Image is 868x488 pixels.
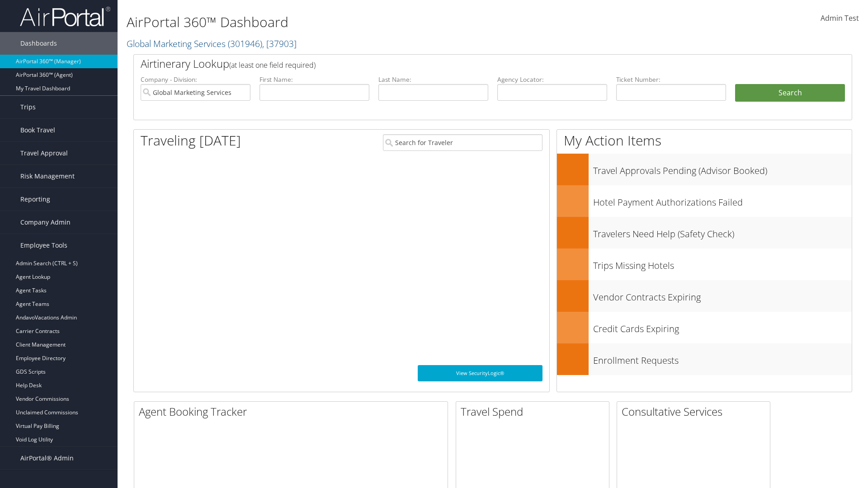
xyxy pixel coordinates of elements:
[141,75,250,84] label: Company - Division:
[20,447,74,469] span: AirPortal® Admin
[557,154,852,185] a: Travel Approvals Pending (Advisor Booked)
[259,75,369,84] label: First Name:
[20,234,67,257] span: Employee Tools
[593,318,852,335] h3: Credit Cards Expiring
[557,280,852,312] a: Vendor Contracts Expiring
[557,249,852,280] a: Trips Missing Hotels
[557,185,852,217] a: Hotel Payment Authorizations Failed
[20,165,75,188] span: Risk Management
[593,350,852,367] h3: Enrollment Requests
[20,188,50,211] span: Reporting
[557,217,852,249] a: Travelers Need Help (Safety Check)
[622,404,770,419] h2: Consultative Services
[461,404,609,419] h2: Travel Spend
[378,75,488,84] label: Last Name:
[20,119,55,141] span: Book Travel
[229,60,316,70] span: (at least one field required)
[557,131,852,150] h1: My Action Items
[593,160,852,177] h3: Travel Approvals Pending (Advisor Booked)
[593,192,852,209] h3: Hotel Payment Authorizations Failed
[20,142,68,164] span: Travel Approval
[127,38,297,50] a: Global Marketing Services
[20,6,110,27] img: airportal-logo.png
[593,286,852,304] h3: Vendor Contracts Expiring
[262,38,297,50] span: , [ 37903 ]
[228,38,262,50] span: ( 301946 )
[593,223,852,240] h3: Travelers Need Help (Safety Check)
[593,255,852,272] h3: Trips Missing Hotels
[497,75,607,84] label: Agency Locator:
[418,365,542,381] a: View SecurityLogic®
[20,32,57,55] span: Dashboards
[20,96,36,118] span: Trips
[141,56,785,71] h2: Airtinerary Lookup
[735,84,845,102] button: Search
[127,13,615,32] h1: AirPortal 360™ Dashboard
[141,131,241,150] h1: Traveling [DATE]
[20,211,71,234] span: Company Admin
[821,5,859,33] a: Admin Test
[557,343,852,375] a: Enrollment Requests
[821,13,859,23] span: Admin Test
[557,312,852,343] a: Credit Cards Expiring
[139,404,448,419] h2: Agent Booking Tracker
[383,134,542,151] input: Search for Traveler
[616,75,726,84] label: Ticket Number:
